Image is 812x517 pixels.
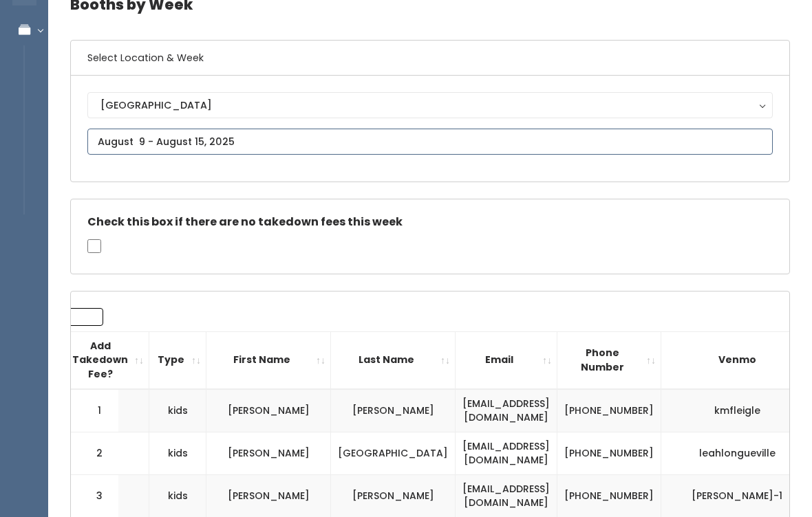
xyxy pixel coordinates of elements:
th: First Name: activate to sort column ascending [206,331,331,388]
td: [PHONE_NUMBER] [557,389,661,432]
td: [EMAIL_ADDRESS][DOMAIN_NAME] [456,432,557,474]
div: [GEOGRAPHIC_DATA] [100,98,760,113]
td: kids [149,432,206,474]
h5: Check this box if there are no takedown fees this week [87,216,773,228]
h6: Select Location & Week [71,41,789,76]
td: kids [149,474,206,517]
td: kids [149,389,206,432]
td: [PHONE_NUMBER] [557,474,661,517]
td: [PERSON_NAME] [331,474,456,517]
td: [EMAIL_ADDRESS][DOMAIN_NAME] [456,474,557,517]
td: [GEOGRAPHIC_DATA] [331,432,456,474]
th: Phone Number: activate to sort column ascending [557,331,661,388]
td: 1 [71,389,119,432]
th: Type: activate to sort column ascending [149,331,206,388]
button: [GEOGRAPHIC_DATA] [87,92,773,118]
td: 3 [71,474,119,517]
input: August 9 - August 15, 2025 [87,129,773,155]
td: [PHONE_NUMBER] [557,432,661,474]
td: [PERSON_NAME] [206,432,331,474]
td: 2 [71,432,119,474]
th: Add Takedown Fee?: activate to sort column ascending [65,331,149,388]
td: [PERSON_NAME] [206,389,331,432]
th: Last Name: activate to sort column ascending [331,331,456,388]
td: [PERSON_NAME] [331,389,456,432]
th: Email: activate to sort column ascending [456,331,557,388]
td: [PERSON_NAME] [206,474,331,517]
td: [EMAIL_ADDRESS][DOMAIN_NAME] [456,389,557,432]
